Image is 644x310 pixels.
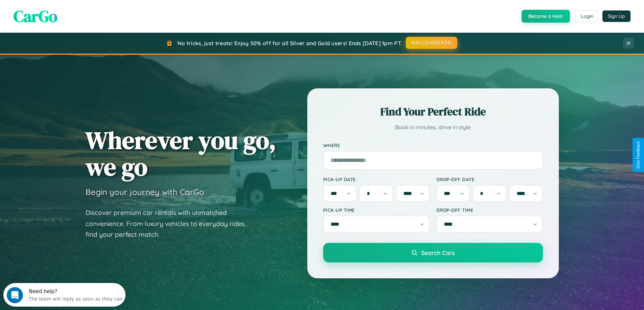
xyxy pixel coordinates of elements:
[406,37,457,49] button: HALLOWEEN30
[25,11,119,18] div: The team will reply as soon as they can
[436,176,543,182] label: Drop-off Date
[323,207,430,213] label: Pick-up Time
[86,127,276,180] h1: Wherever you go, we go
[14,5,57,27] span: CarGo
[25,6,119,11] div: Need help?
[86,187,204,197] h3: Begin your journey with CarGo
[323,243,543,262] button: Search Cars
[86,207,255,240] p: Discover premium car rentals with unmatched convenience. From luxury vehicles to everyday rides, ...
[3,3,126,21] div: Open Intercom Messenger
[575,10,599,22] button: Login
[323,104,543,119] h2: Find Your Perfect Ride
[522,10,570,23] button: Become a Host
[436,207,543,213] label: Drop-off Time
[636,141,641,169] div: Give Feedback
[602,10,630,22] button: Sign Up
[323,176,430,182] label: Pick-up Date
[323,142,543,148] label: Where
[177,40,402,47] span: No tricks, just treats! Enjoy 30% off for all Silver and Gold users! Ends [DATE] 1pm PT.
[7,287,23,303] iframe: Intercom live chat
[421,249,455,256] span: Search Cars
[3,283,125,307] iframe: Intercom live chat discovery launcher
[323,122,543,132] p: Book in minutes, drive in style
